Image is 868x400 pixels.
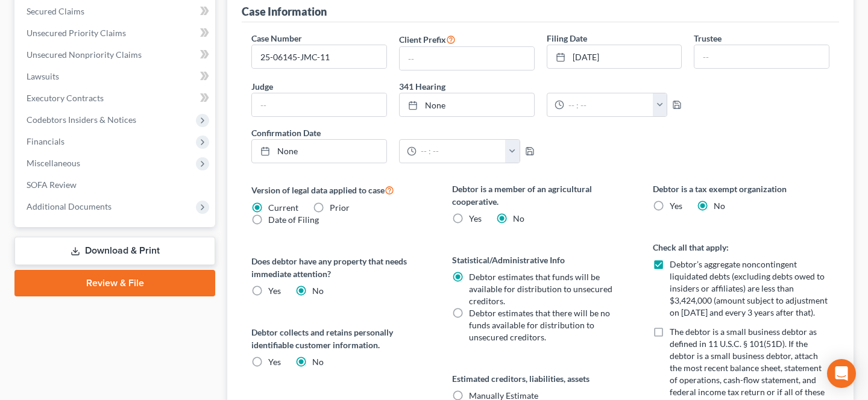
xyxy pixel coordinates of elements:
[27,71,59,81] span: Lawsuits
[252,45,386,68] input: Enter case number...
[513,213,524,223] span: No
[564,93,653,116] input: -- : --
[17,174,215,196] a: SOFA Review
[670,201,682,211] span: Yes
[17,44,215,66] a: Unsecured Nonpriority Claims
[469,272,612,306] span: Debtor estimates that funds will be available for distribution to unsecured creditors.
[330,202,350,213] span: Prior
[252,140,386,163] a: None
[27,201,112,211] span: Additional Documents
[312,286,324,296] span: No
[827,359,856,388] div: Open Intercom Messenger
[27,28,126,38] span: Unsecured Priority Claims
[27,180,77,190] span: SOFA Review
[312,357,324,367] span: No
[251,183,428,197] label: Version of legal data applied to case
[714,201,725,211] span: No
[251,32,302,45] label: Case Number
[400,47,534,70] input: --
[653,183,829,195] label: Debtor is a tax exempt organization
[399,32,456,46] label: Client Prefix
[469,308,610,342] span: Debtor estimates that there will be no funds available for distribution to unsecured creditors.
[14,270,215,296] a: Review & File
[14,237,215,265] a: Download & Print
[17,1,215,22] a: Secured Claims
[27,93,104,103] span: Executory Contracts
[694,45,829,68] input: --
[547,45,682,68] a: [DATE]
[252,93,386,116] input: --
[27,49,142,60] span: Unsecured Nonpriority Claims
[452,254,629,266] label: Statistical/Administrative Info
[251,326,428,351] label: Debtor collects and retains personally identifiable customer information.
[242,4,327,19] div: Case Information
[268,286,281,296] span: Yes
[469,213,482,223] span: Yes
[400,93,534,116] a: None
[670,259,828,317] span: Debtor’s aggregate noncontingent liquidated debts (excluding debts owed to insiders or affiliates...
[17,66,215,87] a: Lawsuits
[251,80,273,93] label: Judge
[27,158,80,168] span: Miscellaneous
[245,127,541,139] label: Confirmation Date
[27,114,136,125] span: Codebtors Insiders & Notices
[27,6,84,16] span: Secured Claims
[393,80,688,93] label: 341 Hearing
[417,140,506,163] input: -- : --
[694,32,722,45] label: Trustee
[268,202,298,213] span: Current
[251,255,428,280] label: Does debtor have any property that needs immediate attention?
[547,32,587,45] label: Filing Date
[653,241,829,254] label: Check all that apply:
[17,87,215,109] a: Executory Contracts
[268,357,281,367] span: Yes
[27,136,64,146] span: Financials
[268,214,319,225] span: Date of Filing
[452,183,629,208] label: Debtor is a member of an agricultural cooperative.
[452,372,629,385] label: Estimated creditors, liabilities, assets
[17,22,215,44] a: Unsecured Priority Claims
